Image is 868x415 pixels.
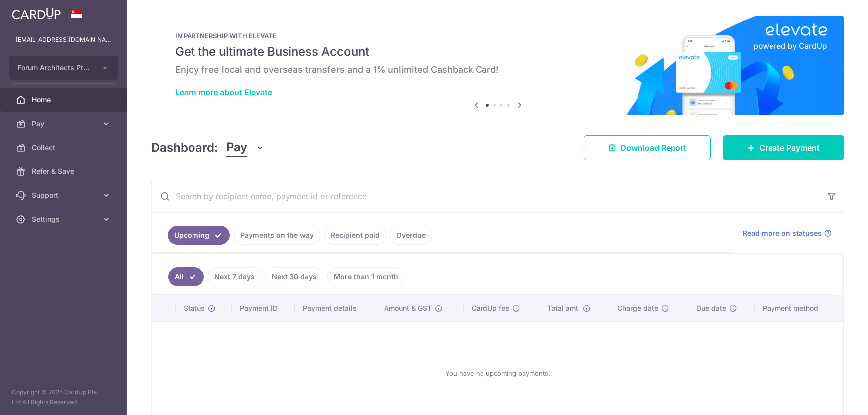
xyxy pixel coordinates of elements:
[226,138,247,157] span: Pay
[168,226,230,245] a: Upcoming
[390,226,432,245] a: Overdue
[295,295,377,321] th: Payment details
[175,44,820,60] h5: Get the ultimate Business Account
[584,135,711,160] a: Download Report
[32,95,97,105] span: Home
[743,228,832,238] a: Read more on statuses
[696,303,726,313] span: Due date
[723,135,844,160] a: Create Payment
[18,63,92,73] span: Forum Architects Pte. Ltd.
[226,138,265,157] button: Pay
[755,295,843,321] th: Payment method
[9,56,118,80] button: Forum Architects Pte. Ltd.
[32,190,97,200] span: Support
[324,226,386,245] a: Recipient paid
[168,267,204,286] a: All
[265,267,323,286] a: Next 30 days
[152,180,820,212] input: Search by recipient name, payment id or reference
[472,303,509,313] span: CardUp fee
[175,87,272,97] a: Learn more about Elevate
[32,166,97,176] span: Refer & Save
[617,303,658,313] span: Charge date
[743,228,822,238] span: Read more on statuses
[12,8,61,20] img: CardUp
[151,16,844,115] img: Renovation banner
[16,35,111,45] p: [EMAIL_ADDRESS][DOMAIN_NAME]
[184,303,205,313] span: Status
[175,64,820,76] h6: Enjoy free local and overseas transfers and a 1% unlimited Cashback Card!
[208,267,261,286] a: Next 7 days
[151,139,218,157] h4: Dashboard:
[32,143,97,153] span: Collect
[175,32,820,40] p: IN PARTNERSHIP WITH ELEVATE
[32,119,97,129] span: Pay
[32,214,97,224] span: Settings
[384,303,432,313] span: Amount & GST
[547,303,580,313] span: Total amt.
[234,226,320,245] a: Payments on the way
[327,267,405,286] a: More than 1 month
[232,295,294,321] th: Payment ID
[620,142,686,154] span: Download Report
[759,142,820,154] span: Create Payment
